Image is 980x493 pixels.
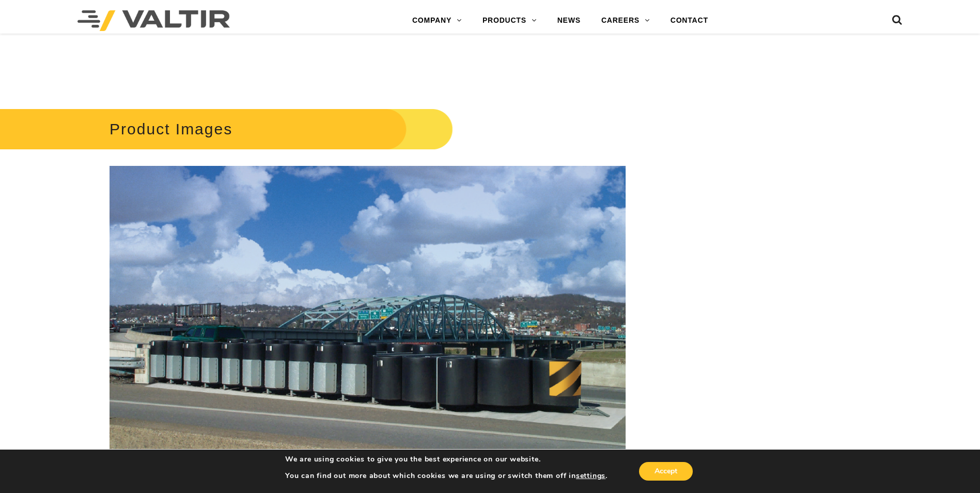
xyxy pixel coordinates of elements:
a: PRODUCTS [472,10,547,31]
a: CONTACT [660,10,719,31]
p: We are using cookies to give you the best experience on our website. [285,455,608,464]
a: COMPANY [402,10,472,31]
a: NEWS [547,10,591,31]
p: You can find out more about which cookies we are using or switch them off in . [285,471,608,481]
button: Accept [639,462,693,481]
img: Valtir [77,10,230,31]
button: settings [576,471,605,481]
a: CAREERS [591,10,660,31]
